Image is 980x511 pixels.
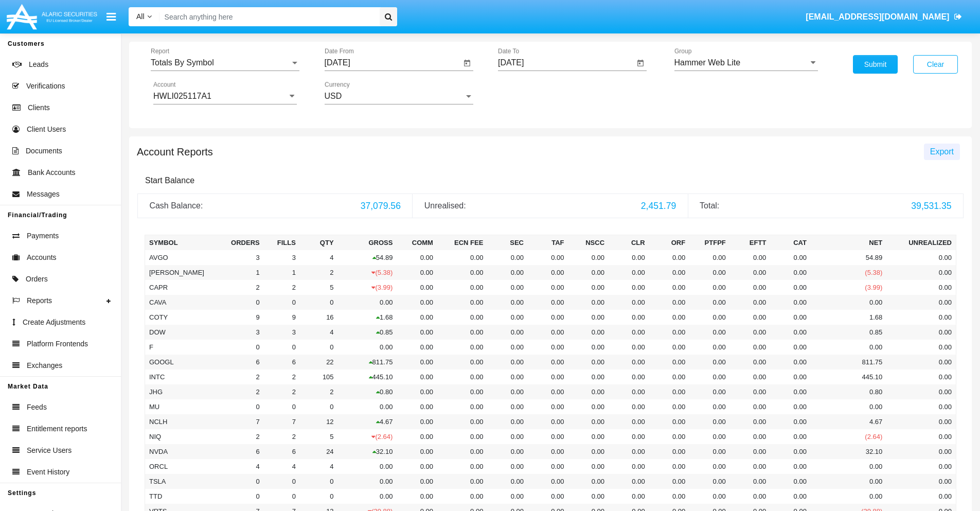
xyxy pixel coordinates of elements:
[528,280,568,295] td: 0.00
[338,295,397,310] td: 0.00
[264,384,300,399] td: 2
[214,265,263,280] td: 1
[689,444,730,459] td: 0.00
[338,280,397,295] td: (3.99)
[300,280,338,295] td: 5
[264,459,300,474] td: 4
[338,399,397,414] td: 0.00
[487,399,528,414] td: 0.00
[338,265,397,280] td: (5.38)
[27,445,72,456] span: Service Users
[568,265,609,280] td: 0.00
[609,429,649,444] td: 0.00
[568,444,609,459] td: 0.00
[770,280,811,295] td: 0.00
[609,399,649,414] td: 0.00
[913,55,958,74] button: Clear
[886,384,956,399] td: 0.00
[145,355,215,369] td: GOOGL
[689,265,730,280] td: 0.00
[300,399,338,414] td: 0
[27,295,52,306] span: Reports
[437,444,487,459] td: 0.00
[437,295,487,310] td: 0.00
[487,340,528,355] td: 0.00
[437,399,487,414] td: 0.00
[264,280,300,295] td: 2
[338,429,397,444] td: (2.64)
[338,340,397,355] td: 0.00
[145,399,215,414] td: MU
[689,355,730,369] td: 0.00
[300,459,338,474] td: 4
[487,280,528,295] td: 0.00
[886,355,956,369] td: 0.00
[649,280,690,295] td: 0.00
[361,201,401,211] span: 37,079.56
[300,235,338,250] th: Qty
[930,147,954,156] span: Export
[770,340,811,355] td: 0.00
[886,235,956,250] th: Unrealized
[29,59,48,70] span: Leads
[300,310,338,325] td: 16
[264,369,300,384] td: 2
[145,325,215,340] td: DOW
[159,7,376,26] input: Search
[26,146,62,156] span: Documents
[214,280,263,295] td: 2
[397,340,437,355] td: 0.00
[886,444,956,459] td: 0.00
[397,280,437,295] td: 0.00
[397,310,437,325] td: 0.00
[424,200,633,212] div: Unrealised:
[145,235,215,250] th: Symbol
[811,384,886,399] td: 0.80
[770,235,811,250] th: CAT
[338,459,397,474] td: 0.00
[886,265,956,280] td: 0.00
[770,444,811,459] td: 0.00
[264,444,300,459] td: 6
[811,325,886,340] td: 0.85
[649,399,690,414] td: 0.00
[730,295,771,310] td: 0.00
[801,3,967,31] a: [EMAIL_ADDRESS][DOMAIN_NAME]
[649,295,690,310] td: 0.00
[730,384,771,399] td: 0.00
[300,250,338,265] td: 4
[911,201,951,211] span: 39,531.35
[886,414,956,429] td: 0.00
[397,399,437,414] td: 0.00
[689,399,730,414] td: 0.00
[487,250,528,265] td: 0.00
[811,295,886,310] td: 0.00
[487,414,528,429] td: 0.00
[649,384,690,399] td: 0.00
[609,355,649,369] td: 0.00
[609,295,649,310] td: 0.00
[886,280,956,295] td: 0.00
[609,310,649,325] td: 0.00
[568,384,609,399] td: 0.00
[811,235,886,250] th: Net
[811,429,886,444] td: (2.64)
[264,235,300,250] th: Fills
[145,369,215,384] td: INTC
[770,355,811,369] td: 0.00
[145,280,215,295] td: CAPR
[649,340,690,355] td: 0.00
[770,369,811,384] td: 0.00
[214,399,263,414] td: 0
[568,414,609,429] td: 0.00
[528,384,568,399] td: 0.00
[397,265,437,280] td: 0.00
[300,355,338,369] td: 22
[300,384,338,399] td: 2
[145,310,215,325] td: COTY
[886,295,956,310] td: 0.00
[568,369,609,384] td: 0.00
[437,235,487,250] th: Ecn Fee
[338,250,397,265] td: 54.89
[700,200,903,212] div: Total:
